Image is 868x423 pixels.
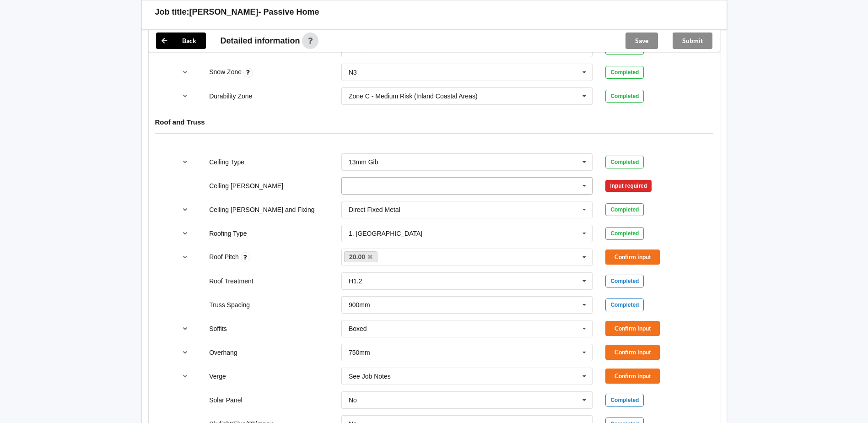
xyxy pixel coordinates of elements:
div: 750mm [349,349,370,356]
label: Ceiling Type [209,158,244,166]
label: Solar Panel [209,396,242,404]
span: Detailed information [221,37,300,45]
div: Direct Fixed Metal [349,206,400,213]
h3: [PERSON_NAME]- Passive Home [189,7,319,17]
div: N3 [349,69,357,76]
button: reference-toggle [176,64,194,81]
div: Completed [605,298,644,311]
div: Zone C - Medium Risk (Inland Coastal Areas) [349,93,478,99]
label: Truss Spacing [209,301,250,309]
button: Confirm input [605,249,660,265]
label: Verge [209,373,226,380]
div: Completed [605,275,644,287]
label: Ceiling [PERSON_NAME] [209,182,283,190]
div: Input required [605,180,652,192]
div: Completed [605,227,644,240]
a: 20.00 [344,251,378,262]
label: Soffits [209,325,227,332]
div: 900mm [349,302,370,308]
div: Completed [605,66,644,79]
label: Durability Zone [209,92,252,100]
div: H1.2 [349,278,362,284]
button: reference-toggle [176,344,194,361]
button: reference-toggle [176,201,194,218]
div: 13mm Gib [349,159,378,165]
button: Confirm input [605,321,660,336]
div: Completed [605,203,644,216]
button: reference-toggle [176,249,194,266]
label: Roof Treatment [209,277,253,285]
button: Back [156,33,206,49]
label: Overhang [209,349,237,356]
button: reference-toggle [176,368,194,385]
div: See Job Notes [349,373,391,380]
label: Snow Zone [209,68,243,76]
div: Completed [605,394,644,407]
button: reference-toggle [176,225,194,242]
button: Confirm input [605,369,660,384]
div: Completed [605,156,644,168]
label: Roofing Type [209,230,247,237]
div: 1. [GEOGRAPHIC_DATA] [349,230,422,237]
h3: Job title: [155,7,189,17]
label: Ceiling [PERSON_NAME] and Fixing [209,206,314,213]
label: Roof Pitch [209,253,240,260]
button: reference-toggle [176,88,194,104]
h4: Roof and Truss [155,118,713,126]
button: reference-toggle [176,320,194,337]
button: reference-toggle [176,154,194,170]
div: Boxed [349,325,367,332]
div: No [349,397,357,403]
button: Confirm input [605,345,660,360]
div: Completed [605,90,644,103]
